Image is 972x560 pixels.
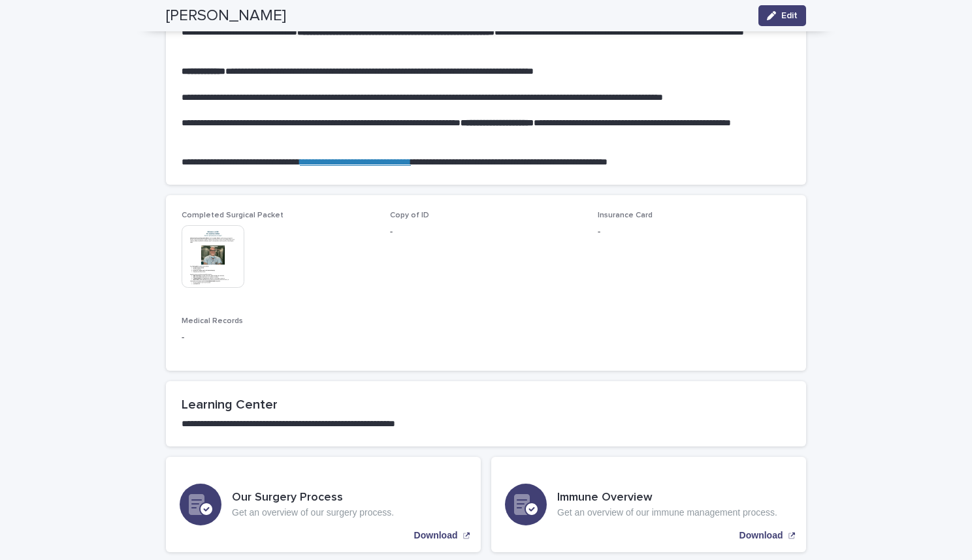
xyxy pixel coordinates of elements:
a: Download [166,457,481,552]
span: Medical Records [182,317,243,325]
p: Download [414,530,458,541]
span: Copy of ID [390,211,429,219]
p: - [598,225,790,239]
p: Get an overview of our immune management process. [557,507,777,518]
span: Completed Surgical Packet [182,211,283,219]
span: Insurance Card [598,211,653,219]
h2: [PERSON_NAME] [166,7,286,25]
h2: Learning Center [182,397,790,412]
p: - [182,331,374,345]
a: Download [491,457,806,552]
p: Download [739,530,783,541]
p: Get an overview of our surgery process. [232,507,394,518]
button: Edit [758,5,806,26]
h3: Our Surgery Process [232,491,394,505]
span: Edit [781,11,798,20]
h3: Immune Overview [557,491,777,505]
p: - [390,225,583,239]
